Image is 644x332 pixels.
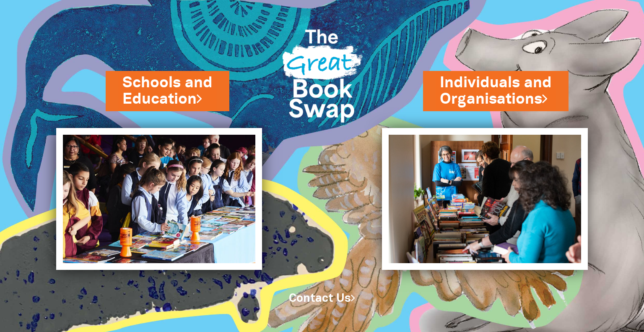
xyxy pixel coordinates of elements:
img: Individuals and Organisations [382,128,588,270]
a: Contact Us [289,293,355,304]
img: Great Bookswap logo [275,10,369,136]
a: Schools andEducation [122,72,213,110]
a: Individuals andOrganisations [440,72,552,110]
img: Schools and Education [56,128,262,270]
